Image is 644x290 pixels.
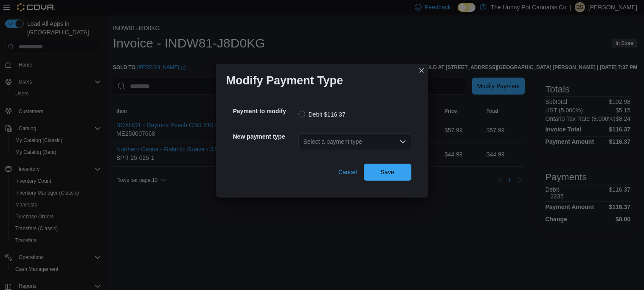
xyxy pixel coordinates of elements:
label: Debit $116.37 [298,109,346,120]
h5: Payment to modify [233,103,297,120]
button: Closes this modal window [416,65,427,75]
input: Accessible screen reader label [304,137,304,147]
button: Save [364,164,411,181]
button: Cancel [335,164,360,181]
span: Save [381,168,394,176]
button: Open list of options [399,138,406,145]
h1: Modify Payment Type [226,74,343,87]
span: Cancel [338,168,357,176]
h5: New payment type [233,128,297,145]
